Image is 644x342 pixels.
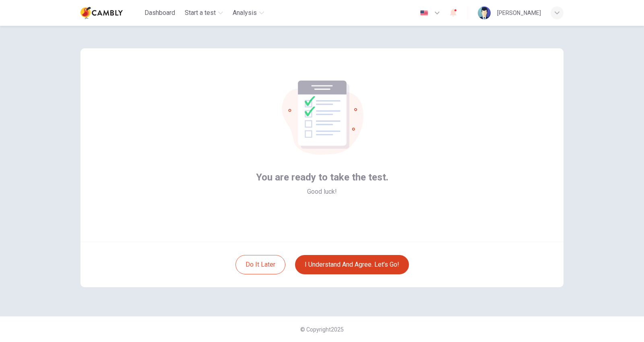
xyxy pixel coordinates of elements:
img: Profile picture [478,6,491,19]
button: I understand and agree. Let’s go! [295,255,409,274]
button: Do it later [235,255,285,274]
span: Analysis [233,8,257,18]
div: [PERSON_NAME] [497,8,541,18]
img: Cambly logo [80,5,123,21]
button: Dashboard [141,6,178,20]
span: Start a test [185,8,216,18]
span: © Copyright 2025 [300,326,344,333]
span: Good luck! [307,187,337,197]
button: Start a test [182,6,226,20]
span: Dashboard [144,8,175,18]
span: You are ready to take the test. [256,171,388,184]
img: en [419,10,429,16]
button: Analysis [229,6,267,20]
a: Cambly logo [80,5,141,21]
